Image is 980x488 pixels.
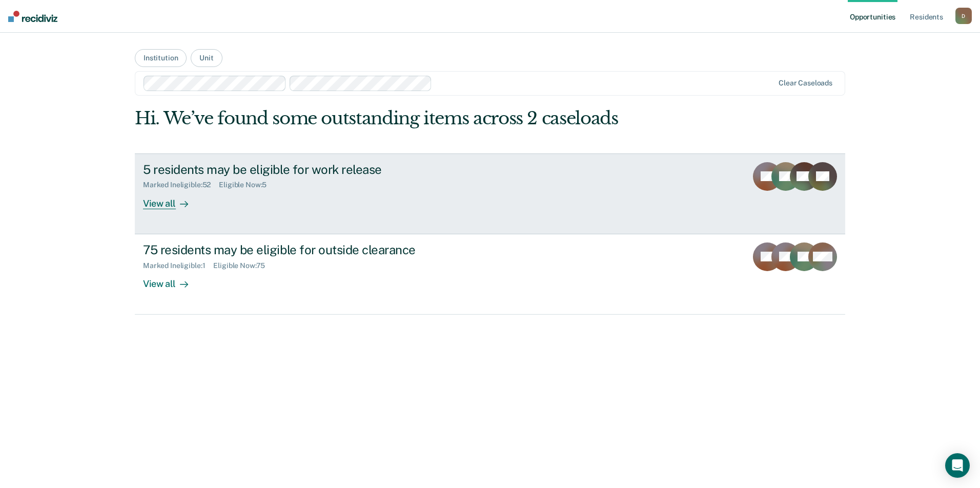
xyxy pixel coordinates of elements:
[135,153,845,234] a: 5 residents may be eligible for work releaseMarked Ineligible:52Eligible Now:5View all
[135,108,703,129] div: Hi. We’ve found some outstanding items across 2 caseloads
[143,242,503,257] div: 75 residents may be eligible for outside clearance
[191,49,222,67] button: Unit
[945,453,970,478] div: Open Intercom Messenger
[955,8,972,24] button: D
[213,261,273,270] div: Eligible Now : 75
[135,234,845,315] a: 75 residents may be eligible for outside clearanceMarked Ineligible:1Eligible Now:75View all
[8,11,57,22] img: Recidiviz
[219,181,275,189] div: Eligible Now : 5
[143,181,219,189] div: Marked Ineligible : 52
[135,49,187,67] button: Institution
[143,189,200,209] div: View all
[779,79,832,87] div: Clear caseloads
[143,270,200,290] div: View all
[143,261,213,270] div: Marked Ineligible : 1
[143,162,503,177] div: 5 residents may be eligible for work release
